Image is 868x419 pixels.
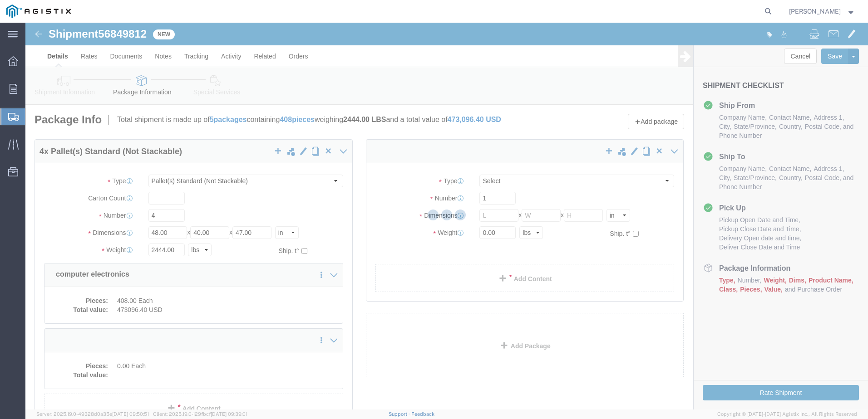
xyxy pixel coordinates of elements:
[153,411,247,417] span: Client: 2025.19.0-129fbcf
[389,411,411,417] a: Support
[6,5,71,18] img: logo
[211,411,247,417] span: [DATE] 09:39:01
[112,411,149,417] span: [DATE] 09:50:51
[36,411,149,417] span: Server: 2025.19.0-49328d0a35e
[717,410,857,418] span: Copyright © [DATE]-[DATE] Agistix Inc., All Rights Reserved
[411,411,434,417] a: Feedback
[789,6,841,16] span: Ken Nensio
[789,6,856,17] button: [PERSON_NAME]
